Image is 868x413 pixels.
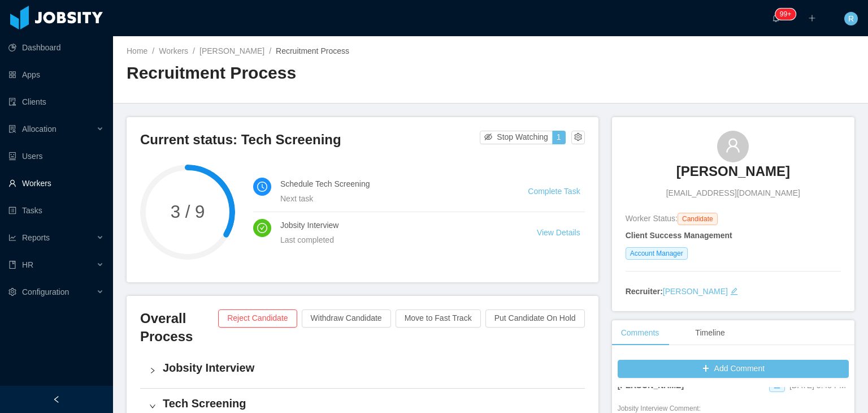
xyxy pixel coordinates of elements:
[626,214,678,223] span: Worker Status:
[396,309,481,328] button: Move to Fast Track
[848,12,854,25] span: R
[159,46,188,55] a: Workers
[8,125,16,133] i: icon: solution
[140,131,480,149] h3: Current status: Tech Screening
[772,14,780,22] i: icon: bell
[280,192,501,205] div: Next task
[676,162,790,180] h3: [PERSON_NAME]
[626,287,663,296] strong: Recruiter:
[127,62,491,85] h2: Recruitment Process
[485,309,585,328] button: Put Candidate On Hold
[218,309,297,328] button: Reject Candidate
[149,403,156,410] i: icon: right
[8,261,16,269] i: icon: book
[280,234,510,246] div: Last completed
[789,381,846,390] span: [DATE] 3:48 PM
[663,287,728,296] a: [PERSON_NAME]
[8,199,104,222] a: icon: profileTasks
[22,233,50,242] span: Reports
[8,288,16,296] i: icon: setting
[618,360,849,378] button: icon: plusAdd Comment
[618,381,684,390] strong: [PERSON_NAME]
[149,367,156,374] i: icon: right
[140,203,235,221] span: 3 / 9
[8,63,104,86] a: icon: appstoreApps
[22,260,33,269] span: HR
[8,234,16,242] i: icon: line-chart
[808,14,816,22] i: icon: plus
[8,36,104,59] a: icon: pie-chartDashboard
[163,395,576,411] h4: Tech Screening
[626,231,732,240] strong: Client Success Management
[257,223,267,233] i: icon: check-circle
[127,46,147,55] a: Home
[280,178,501,190] h4: Schedule Tech Screening
[678,213,718,225] span: Candidate
[8,145,104,167] a: icon: robotUsers
[163,360,576,376] h4: Jobsity Interview
[8,91,104,113] a: icon: auditClients
[140,309,218,346] h3: Overall Process
[686,320,734,346] div: Timeline
[276,46,349,55] span: Recruitment Process
[269,46,271,55] span: /
[140,353,585,388] div: icon: rightJobsity Interview
[537,228,580,237] a: View Details
[612,320,669,346] div: Comments
[666,187,800,199] span: [EMAIL_ADDRESS][DOMAIN_NAME]
[8,172,104,195] a: icon: userWorkers
[22,124,57,134] span: Allocation
[571,131,585,144] button: icon: setting
[257,182,267,192] i: icon: clock-circle
[302,309,391,328] button: Withdraw Candidate
[552,131,566,144] button: 1
[775,8,796,20] sup: 227
[22,287,69,296] span: Configuration
[528,187,580,196] a: Complete Task
[199,46,264,55] a: [PERSON_NAME]
[725,137,741,153] i: icon: user
[152,46,154,55] span: /
[193,46,195,55] span: /
[480,131,553,144] button: icon: eye-invisibleStop Watching
[280,219,510,231] h4: Jobsity Interview
[730,287,738,295] i: icon: edit
[626,247,688,260] span: Account Manager
[676,162,790,187] a: [PERSON_NAME]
